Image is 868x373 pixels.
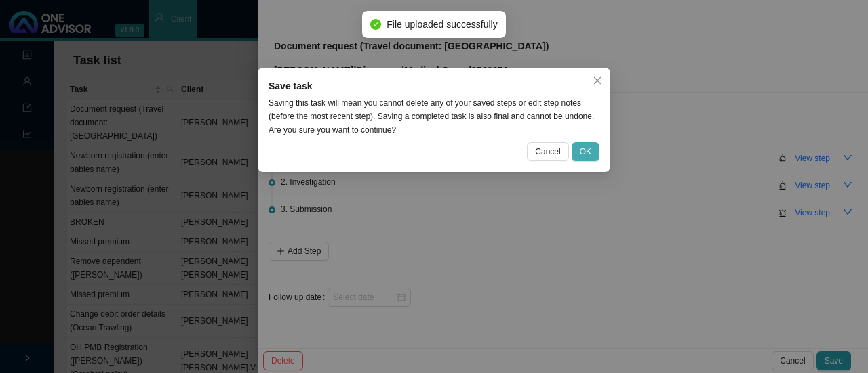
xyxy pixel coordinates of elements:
span: check-circle [370,19,381,30]
div: Saving this task will mean you cannot delete any of your saved steps or edit step notes (before t... [269,96,599,137]
span: File uploaded successfully [387,17,497,32]
div: Save task [269,79,599,93]
button: OK [572,142,599,161]
span: close [593,76,602,85]
button: Cancel [527,142,568,161]
span: Cancel [535,145,560,158]
span: OK [580,145,591,158]
button: Close [588,71,607,90]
